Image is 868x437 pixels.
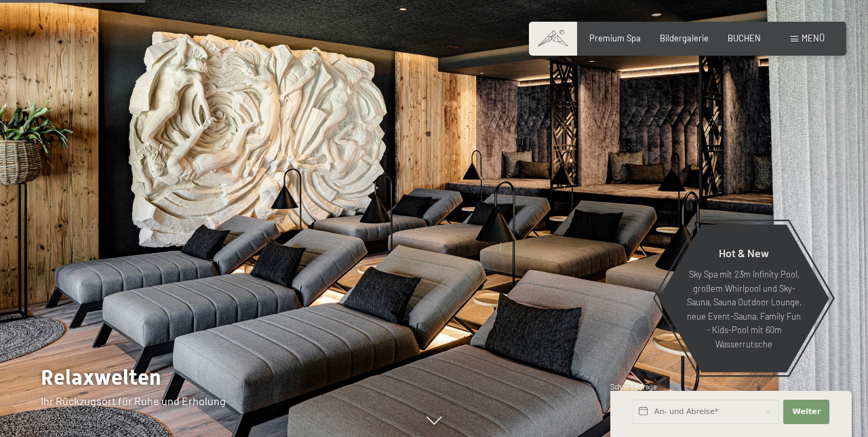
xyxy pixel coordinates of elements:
span: Hot & New [719,246,769,259]
a: Premium Spa [589,33,641,43]
span: Schnellanfrage [610,383,657,391]
span: Weiter [792,406,821,417]
button: Weiter [783,400,829,424]
a: Hot & New Sky Spa mit 23m Infinity Pool, großem Whirlpool und Sky-Sauna, Sauna Outdoor Lounge, ne... [658,224,830,373]
span: Menü [802,33,825,43]
a: BUCHEN [728,33,761,43]
p: Sky Spa mit 23m Infinity Pool, großem Whirlpool und Sky-Sauna, Sauna Outdoor Lounge, neue Event-S... [685,267,803,351]
a: Bildergalerie [660,33,709,43]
